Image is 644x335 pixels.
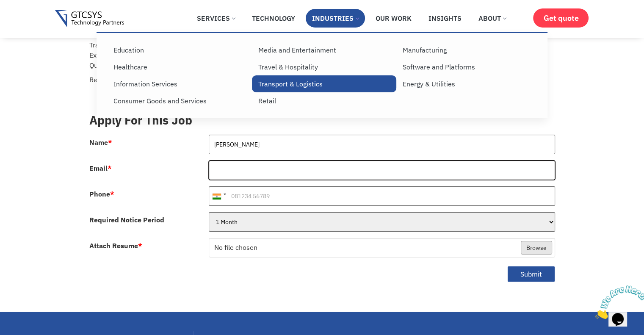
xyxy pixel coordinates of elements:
[3,3,56,37] img: Chat attention grabber
[252,92,396,109] a: Retail
[543,14,578,22] span: Get quote
[209,187,229,205] div: India (भारत): +91
[396,42,541,58] a: Manufacturing
[107,58,252,75] a: Healthcare
[89,113,555,127] h3: Apply For This Job
[472,9,512,28] a: About
[252,42,396,58] a: Media and Entertainment
[507,266,555,282] button: Submit
[533,8,589,28] a: Get quote
[89,216,164,223] label: Required Notice Period
[55,10,124,28] img: Gtcsys logo
[89,242,142,249] label: Attach Resume
[306,9,365,28] a: Industries
[591,282,644,322] iframe: chat widget
[89,19,555,70] p: Experience of working with Web Services, XML, JSON Experience of working with multi-language, mul...
[252,58,396,75] a: Travel & Hospitality
[89,165,112,172] label: Email
[396,58,541,75] a: Software and Platforms
[89,191,114,197] label: Phone
[191,9,241,28] a: Services
[246,9,301,28] a: Technology
[209,186,555,206] input: 081234 56789
[107,42,252,58] a: Education
[107,75,252,92] a: Information Services
[369,9,418,28] a: Our Work
[396,75,541,92] a: Energy & Utilities
[252,75,396,92] a: Transport & Logistics
[89,139,112,146] label: Name
[422,9,468,28] a: Insights
[89,75,555,85] p: Required Experience: 4 + Years
[107,92,252,109] a: Consumer Goods and Services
